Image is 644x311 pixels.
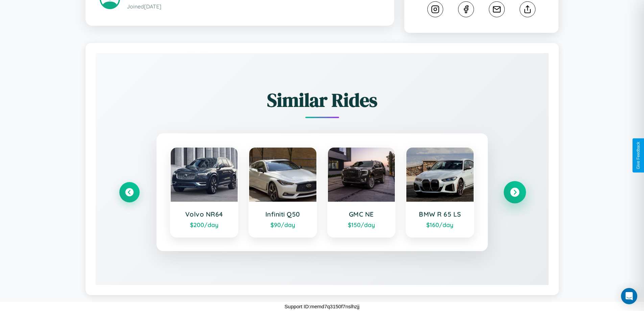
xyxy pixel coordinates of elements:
div: $ 200 /day [177,221,231,228]
h3: Infiniti Q50 [256,210,310,218]
a: Infiniti Q50$90/day [248,147,317,238]
div: Give Feedback [636,142,641,169]
p: Support ID: memd7q3150f7nslhzjj [285,302,360,311]
h3: Volvo NR64 [177,210,231,218]
h3: GMC NE [335,210,388,218]
a: Volvo NR64$200/day [170,147,239,238]
div: $ 90 /day [256,221,310,228]
div: $ 160 /day [413,221,467,228]
div: Open Intercom Messenger [621,288,637,304]
p: Joined [DATE] [127,2,380,12]
h2: Similar Rides [119,87,525,113]
a: BMW R 65 LS$160/day [406,147,474,238]
a: GMC NE$150/day [327,147,396,238]
h3: BMW R 65 LS [413,210,467,218]
div: $ 150 /day [335,221,388,228]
